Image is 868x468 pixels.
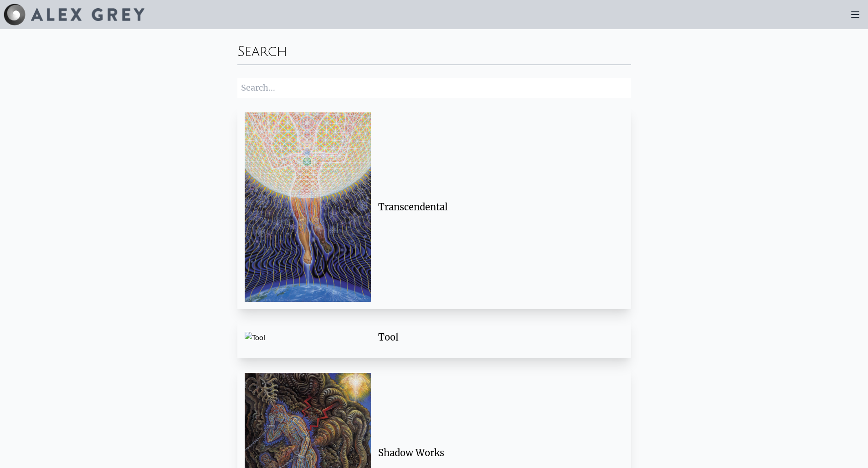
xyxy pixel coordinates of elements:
a: Tool Tool [237,316,631,358]
a: Transcendental Transcendental [237,105,631,309]
div: Search [237,36,631,64]
div: Shadow Works [378,447,616,459]
input: Search... [237,78,631,98]
img: Tool [245,332,371,343]
div: Transcendental [378,201,616,214]
img: Transcendental [245,112,371,302]
div: Tool [378,331,616,344]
